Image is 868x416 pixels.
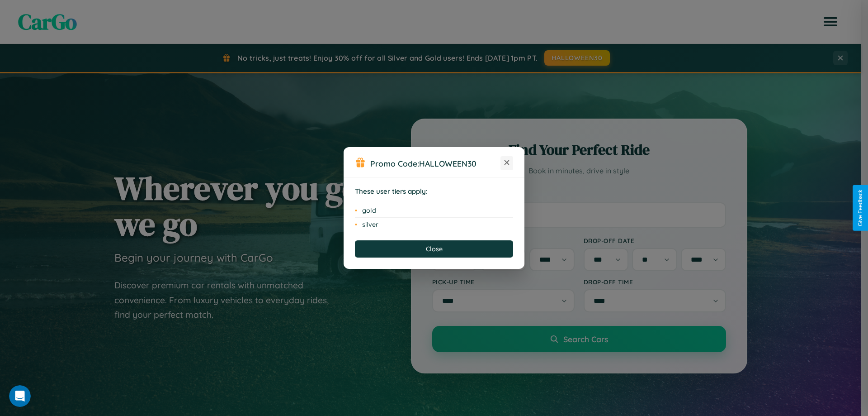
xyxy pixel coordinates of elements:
[419,158,476,168] b: HALLOWEEN30
[370,158,500,168] h3: Promo Code:
[355,187,428,196] strong: These user tiers apply:
[355,204,513,218] li: gold
[355,240,513,258] button: Close
[9,385,31,407] iframe: Intercom live chat
[355,218,513,231] li: silver
[857,190,863,226] div: Give Feedback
